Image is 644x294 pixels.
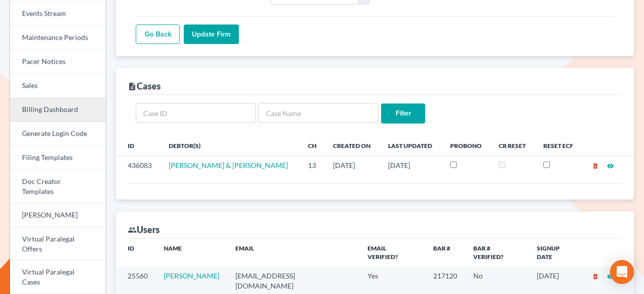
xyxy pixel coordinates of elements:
a: [PERSON_NAME] [10,203,106,227]
i: description [128,82,137,91]
i: delete_forever [592,162,599,169]
th: ID [116,135,161,155]
th: Ch [300,135,325,155]
a: Events Stream [10,2,106,26]
a: Go Back [136,24,180,44]
a: Pacer Notices [10,50,106,74]
a: Generate Login Code [10,122,106,146]
th: Email [227,238,360,267]
th: Reset ECF [535,135,583,155]
i: group [128,225,137,234]
th: Bar # Verified? [465,238,529,267]
th: Bar # [425,238,465,267]
th: Last Updated [380,135,442,155]
a: Virtual Paralegal Cases [10,260,106,294]
a: Virtual Paralegal Offers [10,227,106,261]
i: delete_forever [592,273,599,280]
a: [PERSON_NAME] & [PERSON_NAME] [169,161,288,169]
input: Filter [381,103,425,123]
td: [DATE] [380,156,442,175]
div: Open Intercom Messenger [610,260,634,284]
a: visibility [607,271,614,280]
a: Filing Templates [10,146,106,170]
a: Sales [10,74,106,98]
i: visibility [607,162,614,169]
th: Signup Date [529,238,584,267]
th: Created On [325,135,380,155]
input: Update Firm [184,24,239,44]
input: Case ID [136,103,256,123]
td: 436083 [116,156,161,175]
th: Debtor(s) [161,135,300,155]
td: [DATE] [325,156,380,175]
td: 13 [300,156,325,175]
th: CR Reset [491,135,535,155]
th: Email Verified? [360,238,425,267]
a: Doc Creator Templates [10,170,106,203]
th: ID [116,238,156,267]
a: visibility [607,161,614,169]
a: delete_forever [592,161,599,169]
th: Name [156,238,227,267]
input: Case Name [258,103,379,123]
th: ProBono [442,135,491,155]
div: Cases [128,80,161,92]
a: [PERSON_NAME] [164,271,219,280]
a: delete_forever [592,271,599,280]
a: Billing Dashboard [10,98,106,122]
a: Maintenance Periods [10,26,106,50]
i: visibility [607,273,614,280]
div: Users [128,223,160,235]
